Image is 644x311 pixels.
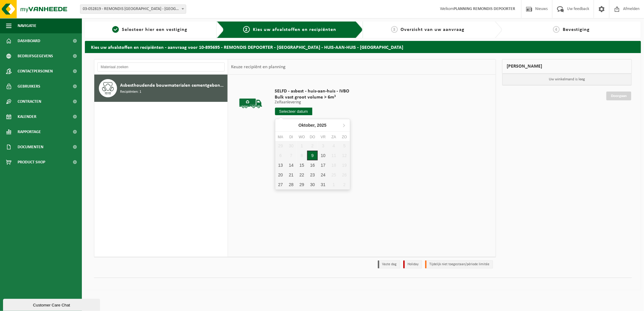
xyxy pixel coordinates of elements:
span: 3 [391,26,398,33]
span: Navigatie [18,18,36,33]
input: Selecteer datum [275,108,312,115]
div: 20 [275,170,286,180]
span: Bedrijfsgegevens [18,48,53,64]
h2: Kies uw afvalstoffen en recipiënten - aanvraag voor 10-895695 - REMONDIS DEPOORTER - [GEOGRAPHIC_... [85,41,641,53]
span: Selecteer hier een vestiging [122,27,187,32]
li: Holiday [403,260,422,269]
span: Kies uw afvalstoffen en recipiënten [253,27,336,32]
span: Dashboard [18,33,40,48]
div: za [328,134,339,140]
span: 1 [112,26,119,33]
button: Asbesthoudende bouwmaterialen cementgebonden (hechtgebonden) Recipiënten: 1 [94,75,228,102]
div: Keuze recipiënt en planning [228,59,289,75]
li: Tijdelijk niet toegestaan/période limitée [425,260,493,269]
div: 30 [307,180,318,189]
span: 03-052819 - REMONDIS WEST-VLAANDEREN - OOSTENDE [80,5,186,13]
div: zo [339,134,350,140]
i: 2025 [317,123,327,127]
span: 4 [553,26,560,33]
div: 15 [297,160,307,170]
div: 21 [286,170,297,180]
input: Materiaal zoeken [97,62,225,72]
div: [PERSON_NAME] [502,59,632,74]
p: Uw winkelmand is leeg [502,74,632,85]
span: 2 [243,26,250,33]
span: Kalender [18,109,36,124]
span: Bulk vast groot volume > 6m³ [275,94,350,100]
div: Oktober, [296,120,329,130]
span: Contracten [18,94,41,109]
div: 13 [275,160,286,170]
div: wo [297,134,307,140]
span: 03-052819 - REMONDIS WEST-VLAANDEREN - OOSTENDE [80,5,186,14]
div: 31 [318,180,328,189]
a: 1Selecteer hier een vestiging [88,26,212,33]
span: Recipiënten: 1 [120,89,141,95]
div: 16 [307,160,318,170]
div: 9 [307,151,318,160]
div: 14 [286,160,297,170]
div: 10 [318,151,328,160]
div: ma [275,134,286,140]
div: vr [318,134,328,140]
li: Vaste dag [378,260,400,269]
span: Product Shop [18,155,45,170]
a: Doorgaan [606,92,631,100]
span: Rapportage [18,124,41,139]
p: Zelfaanlevering [275,100,350,105]
span: SELFD - asbest - huis-aan-huis - IVBO [275,88,350,94]
span: Overzicht van uw aanvraag [401,27,465,32]
div: 24 [318,170,328,180]
div: 23 [307,170,318,180]
strong: PLANNING REMONDIS DEPOORTER [454,7,515,11]
span: Bevestiging [563,27,590,32]
div: 29 [297,180,307,189]
span: Contactpersonen [18,64,53,79]
div: 27 [275,180,286,189]
div: 28 [286,180,297,189]
div: di [286,134,297,140]
span: Asbesthoudende bouwmaterialen cementgebonden (hechtgebonden) [120,82,226,89]
div: do [307,134,318,140]
iframe: chat widget [3,298,101,311]
span: Documenten [18,139,43,155]
span: Gebruikers [18,79,40,94]
div: 17 [318,160,328,170]
div: 22 [297,170,307,180]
